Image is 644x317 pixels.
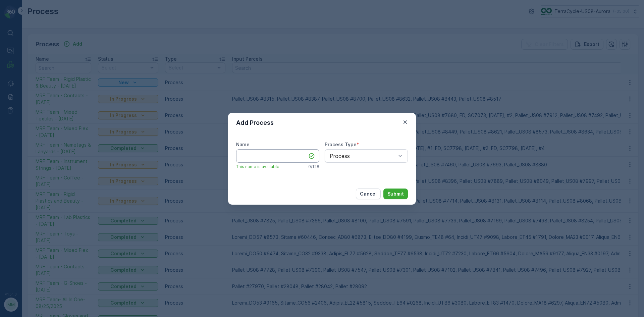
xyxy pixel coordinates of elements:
p: Cancel [360,191,377,197]
label: Process Type [325,142,357,147]
button: Submit [383,189,408,199]
label: Name [236,142,250,147]
span: This name is available [236,164,279,169]
p: 0 / 128 [308,164,319,169]
p: Submit [387,191,404,197]
p: Add Process [236,118,274,127]
button: Cancel [356,189,381,199]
